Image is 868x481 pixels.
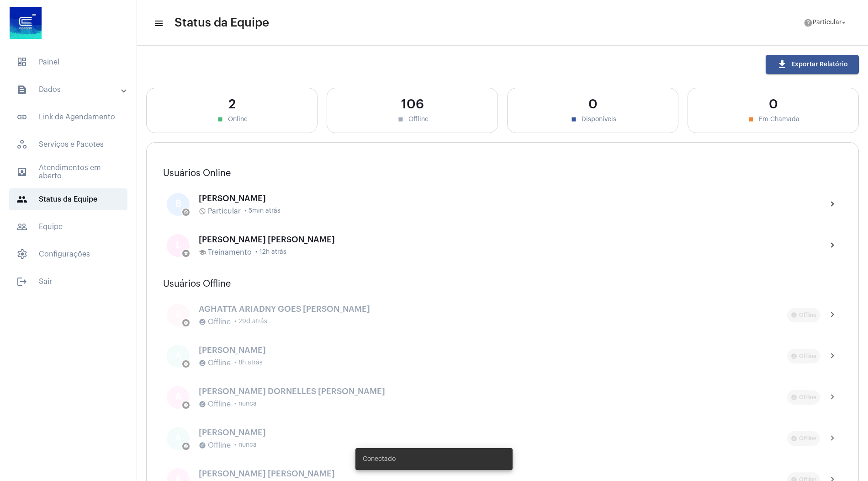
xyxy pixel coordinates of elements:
[787,390,820,405] mat-chip: Offline
[9,188,127,210] span: Status da Equipe
[5,79,137,101] mat-expansion-panel-header: sidenav iconDados
[570,115,578,123] mat-icon: stop
[787,349,820,363] mat-chip: Offline
[167,193,190,216] div: B
[208,400,231,408] span: Offline
[16,194,27,205] mat-icon: sidenav icon
[827,392,838,403] mat-icon: chevron_right
[234,359,263,366] span: • 8h atrás
[804,18,813,27] mat-icon: help
[184,403,188,407] mat-icon: offline_pin
[827,240,838,251] mat-icon: chevron_right
[208,248,252,257] span: Treinamento
[163,279,842,289] h3: Usuários Offline
[9,161,127,183] span: Atendimentos em aberto
[167,234,190,257] div: L
[167,386,190,409] div: A
[697,115,849,123] div: Em Chamada
[234,401,257,407] span: • nunca
[16,57,27,68] span: sidenav icon
[199,469,787,478] div: [PERSON_NAME] [PERSON_NAME]
[827,351,838,362] mat-icon: chevron_right
[363,454,396,464] span: Conectado
[798,14,853,32] button: Particular
[153,18,163,29] mat-icon: sidenav icon
[827,433,838,444] mat-icon: chevron_right
[184,321,188,325] mat-icon: offline_pin
[791,312,797,318] mat-icon: offline_pin
[216,115,224,123] mat-icon: stop
[199,428,787,437] div: [PERSON_NAME]
[777,59,788,70] mat-icon: download
[791,394,797,401] mat-icon: offline_pin
[16,84,122,95] mat-panel-title: Dados
[16,84,27,95] mat-icon: sidenav icon
[9,51,127,73] span: Painel
[199,208,206,215] mat-icon: do_not_disturb
[199,249,206,256] mat-icon: school
[175,16,269,30] span: Status da Equipe
[199,305,787,314] div: AGHATTA ARIADNY GOES [PERSON_NAME]
[9,271,127,293] span: Sair
[9,134,127,155] span: Serviços e Pacotes
[336,97,488,112] div: 106
[199,359,206,367] mat-icon: offline_pin
[244,208,281,214] span: • 5min atrás
[16,112,27,123] mat-icon: sidenav icon
[16,139,27,150] span: sidenav icon
[167,304,190,326] div: A
[167,345,190,368] div: A
[184,444,188,449] mat-icon: offline_pin
[336,115,488,123] div: Offline
[199,194,820,203] div: [PERSON_NAME]
[163,168,842,178] h3: Usuários Online
[208,441,231,449] span: Offline
[827,310,838,321] mat-icon: chevron_right
[208,318,231,326] span: Offline
[184,251,188,256] mat-icon: school
[791,435,797,442] mat-icon: offline_pin
[156,97,308,112] div: 2
[777,61,848,68] span: Exportar Relatório
[16,166,27,177] mat-icon: sidenav icon
[840,19,848,27] mat-icon: arrow_drop_down
[208,207,241,215] span: Particular
[184,210,188,214] mat-icon: do_not_disturb
[791,353,797,359] mat-icon: offline_pin
[813,20,842,26] span: Particular
[697,97,849,112] div: 0
[16,221,27,232] mat-icon: sidenav icon
[766,55,859,74] button: Exportar Relatório
[156,115,308,123] div: Online
[787,308,820,322] mat-chip: Offline
[16,276,27,287] mat-icon: sidenav icon
[827,199,838,210] mat-icon: chevron_right
[234,442,257,449] span: • nunca
[787,431,820,446] mat-chip: Offline
[255,249,286,256] span: • 12h atrás
[167,427,190,450] div: A
[199,387,787,396] div: [PERSON_NAME] DORNELLES [PERSON_NAME]
[234,318,267,325] span: • 29d atrás
[517,97,669,112] div: 0
[199,318,206,326] mat-icon: offline_pin
[184,362,188,366] mat-icon: offline_pin
[747,115,755,123] mat-icon: stop
[16,249,27,260] span: sidenav icon
[199,442,206,449] mat-icon: offline_pin
[9,243,127,265] span: Configurações
[7,5,44,41] img: d4669ae0-8c07-2337-4f67-34b0df7f5ae4.jpeg
[397,115,405,123] mat-icon: stop
[199,346,787,355] div: [PERSON_NAME]
[9,216,127,238] span: Equipe
[208,359,231,367] span: Offline
[517,115,669,123] div: Disponíveis
[9,106,127,128] span: Link de Agendamento
[199,401,206,408] mat-icon: offline_pin
[199,235,820,244] div: [PERSON_NAME] [PERSON_NAME]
